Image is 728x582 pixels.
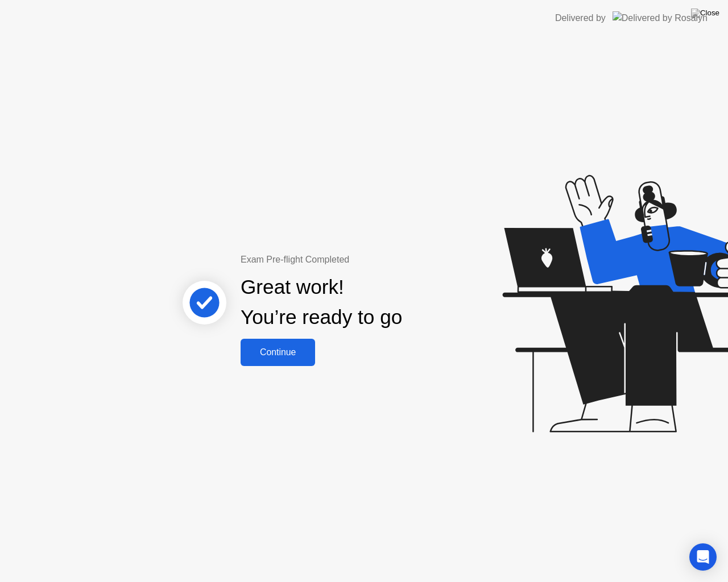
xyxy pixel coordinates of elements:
[241,272,402,332] div: Great work! You’re ready to go
[689,543,717,571] div: Open Intercom Messenger
[613,11,708,24] img: Delivered by Rosalyn
[244,347,312,357] div: Continue
[241,253,475,267] div: Exam Pre-flight Completed
[241,339,315,366] button: Continue
[555,11,606,25] div: Delivered by
[691,9,719,18] img: Close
